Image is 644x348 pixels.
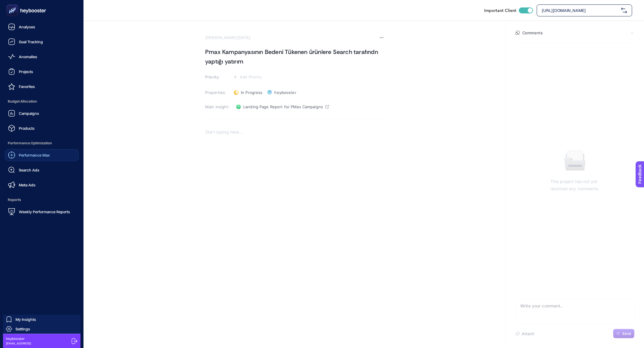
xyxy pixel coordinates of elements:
[5,137,79,149] span: Performance Optimization
[274,90,296,95] span: heybooster
[205,47,384,66] h1: Pmax Kampanyasının Bedeni Tükenen ürünlere Search tarafındn yaptığı yatırım
[19,69,33,74] span: Projects
[19,39,43,44] span: Goal Tracking
[4,2,23,7] span: Feedback
[3,315,80,324] a: My Insights
[5,164,79,176] a: Search Ads
[241,90,262,95] span: In Progress
[550,178,599,192] p: This project has not yet received any comments.
[205,35,250,40] time: [PERSON_NAME][DATE]
[19,126,35,131] span: Products
[19,168,39,172] span: Search Ads
[5,149,79,161] a: Performance Max
[3,324,80,334] a: Settings
[19,153,50,157] span: Performance Max
[6,336,31,341] span: heybooster
[621,7,627,13] img: svg%3e
[16,317,36,322] span: My Insights
[484,7,516,13] span: Important Client
[19,24,35,29] span: Analyses
[5,21,79,33] a: Analyses
[5,66,79,78] a: Projects
[231,73,264,81] button: Add Priority
[622,331,631,336] span: Send
[205,104,230,109] h3: Main insight:
[19,182,35,187] span: Meta Ads
[5,122,79,134] a: Products
[19,209,70,214] span: Weekly Performance Reports
[16,327,30,331] span: Settings
[205,90,230,95] h3: Properties:
[5,206,79,218] a: Weekly Performance Reports
[5,81,79,92] a: Favorites
[5,95,79,107] span: Budget Allocation
[234,102,331,112] a: Landing Page Report for PMax Campaigns
[5,179,79,191] a: Meta Ads
[19,54,37,59] span: Anomalies
[19,84,35,89] span: Favorites
[5,36,79,48] a: Goal Tracking
[205,75,230,79] h3: Priority:
[542,7,619,13] span: [URL][DOMAIN_NAME]
[205,125,384,244] div: Rich Text Editor. Editing area: main
[19,111,39,116] span: Campaigns
[5,194,79,206] span: Reports
[243,104,323,109] span: Landing Page Report for PMax Campaigns
[5,107,79,119] a: Campaigns
[5,51,79,63] a: Anomalies
[522,331,534,336] span: Attach
[613,329,634,338] button: Send
[6,341,31,346] span: [EMAIL_ADDRESS]
[522,30,543,35] h4: Comments
[240,75,262,79] span: Add Priority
